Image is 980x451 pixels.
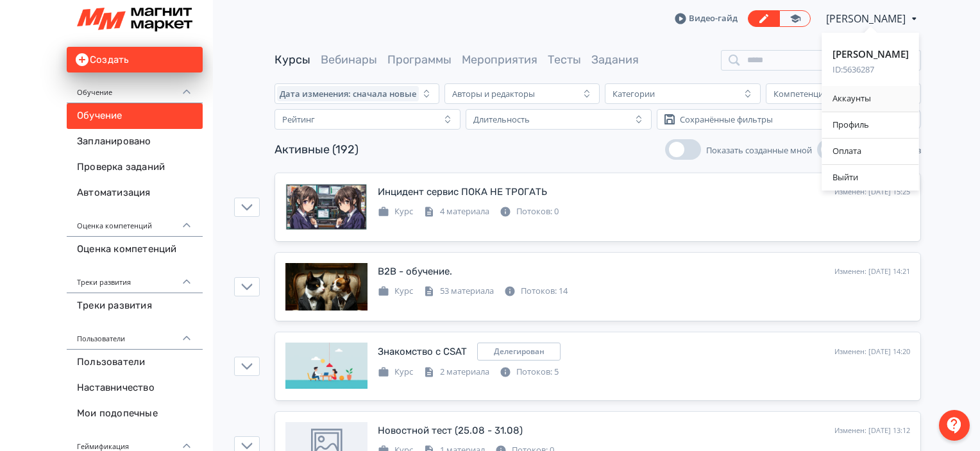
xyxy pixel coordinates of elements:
div: ID: 5636287 [832,64,909,76]
div: Выйти [822,165,919,191]
div: [PERSON_NAME] [832,48,909,61]
div: Профиль [822,112,919,138]
div: Аккаунты [822,86,919,112]
div: Оплата [822,139,919,164]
